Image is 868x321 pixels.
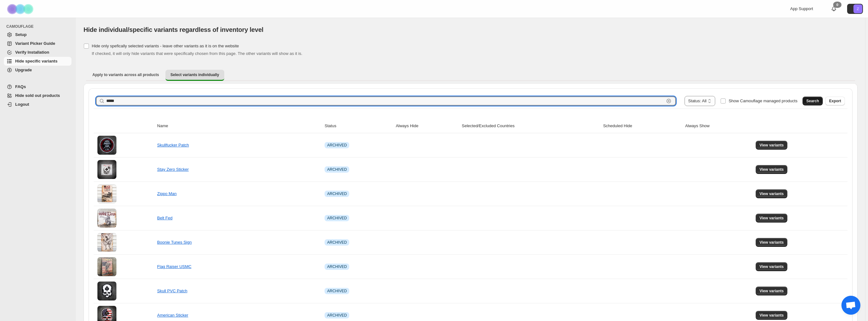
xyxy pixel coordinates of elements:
span: Show Camouflage managed products [728,98,797,103]
span: Apply to variants across all products [92,72,159,77]
button: Avatar with initials Z [847,4,863,14]
th: Name [155,119,323,133]
span: View variants [759,264,784,269]
a: Hide sold out products [4,91,71,100]
a: Upgrade [4,66,71,74]
span: FAQs [15,84,26,89]
text: Z [857,7,859,11]
a: Stay Zero Sticker [157,167,189,172]
a: Setup [4,30,71,39]
a: Flag Raiser USMC [157,264,191,269]
span: CAMOUFLAGE [6,24,73,29]
span: ARCHIVED [327,288,347,294]
span: Logout [15,102,29,107]
span: Hide only spefically selected variants - leave other variants as it is on the website [92,44,239,48]
div: Open chat [841,296,860,315]
img: Stay Zero Sticker [97,160,116,179]
span: Search [806,98,819,104]
span: View variants [759,288,784,294]
a: American Sticker [157,313,188,318]
th: Status [323,119,394,133]
button: View variants [756,141,788,150]
span: ARCHIVED [327,313,347,318]
span: Select variants individually [170,72,219,77]
span: ARCHIVED [327,167,347,172]
button: Export [825,97,845,105]
a: Skull PVC Patch [157,288,187,293]
a: FAQs [4,82,71,91]
span: Verify Installation [15,50,49,55]
th: Scheduled Hide [601,119,683,133]
span: If checked, it will only hide variants that were specifically chosen from this page. The other va... [92,51,302,56]
a: Hide specific variants [4,57,71,66]
button: View variants [756,238,788,247]
th: Selected/Excluded Countries [460,119,601,133]
span: View variants [759,143,784,148]
a: 0 [831,6,837,12]
th: Always Hide [394,119,460,133]
img: Skull PVC Patch [97,282,116,300]
span: Variant Picker Guide [15,41,55,46]
span: View variants [759,240,784,245]
span: ARCHIVED [327,216,347,221]
img: Camouflage [5,0,37,18]
a: Boonie Tunes Sign [157,240,192,245]
div: 0 [833,2,841,8]
img: Boonie Tunes Sign [97,233,116,252]
span: ARCHIVED [327,143,347,148]
button: View variants [756,189,788,198]
a: Belt Fed [157,216,172,220]
span: View variants [759,191,784,196]
span: Avatar with initials Z [853,4,862,13]
a: Logout [4,100,71,109]
button: Select variants individually [165,70,224,81]
span: View variants [759,167,784,172]
span: Hide individual/specific variants regardless of inventory level [84,26,263,33]
button: Clear [666,98,672,104]
span: Export [829,98,841,104]
button: View variants [756,311,788,320]
span: Setup [15,32,27,37]
img: Flag Raiser USMC [97,257,116,276]
a: Verify Installation [4,48,71,57]
button: View variants [756,165,788,174]
th: Always Show [683,119,754,133]
span: ARCHIVED [327,191,347,196]
span: Hide specific variants [15,59,58,63]
img: Belt Fed [97,209,116,228]
button: View variants [756,214,788,223]
span: App Support [790,6,813,11]
button: View variants [756,262,788,271]
span: Upgrade [15,68,32,72]
a: Zippo Man [157,191,177,196]
span: ARCHIVED [327,240,347,245]
button: Apply to variants across all products [87,70,164,80]
span: View variants [759,216,784,221]
span: View variants [759,313,784,318]
img: Skullfucker Patch [97,136,116,155]
span: ARCHIVED [327,264,347,269]
button: View variants [756,287,788,295]
img: Zippo Man [97,184,116,203]
a: Variant Picker Guide [4,39,71,48]
button: Search [803,97,823,105]
a: Skullfucker Patch [157,143,189,147]
span: Hide sold out products [15,93,60,98]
